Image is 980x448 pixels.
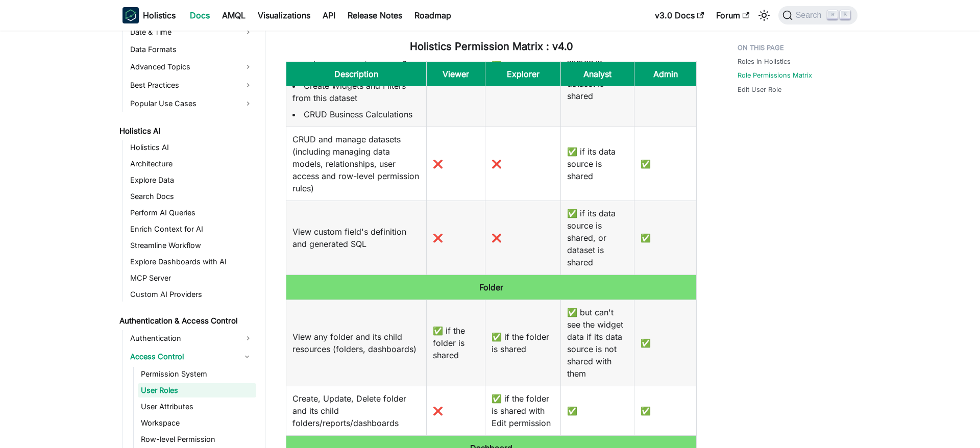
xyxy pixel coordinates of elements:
a: Explore Data [127,173,256,187]
td: ✅ [634,201,697,275]
a: User Roles [138,383,256,397]
a: Forum [710,7,755,23]
th: Explorer [485,61,561,87]
th: Analyst [561,61,634,87]
a: Popular Use Cases [127,95,256,112]
h3: Holistics Permission Matrix : v4.0 [286,40,697,53]
th: Admin [634,61,697,87]
a: Authentication & Access Control [116,314,256,328]
li: Create Widgets and Filters from this dataset [292,80,420,104]
td: ❌ [485,201,561,275]
a: Perform AI Queries [127,206,256,220]
a: Date & Time [127,24,256,40]
a: Permission System [138,367,256,381]
td: CRUD and manage datasets (including managing data models, relationships, user access and row-leve... [286,127,427,201]
img: Holistics [122,7,139,23]
a: Data Formats [127,42,256,57]
a: Access Control [127,349,238,365]
a: Streamline Workflow [127,238,256,253]
a: Role Permissions Matrix [738,70,812,80]
td: ✅ if the folder is shared [427,300,485,386]
td: ✅ if its data source is shared [561,127,634,201]
a: Row-level Permission [138,432,256,446]
a: Visualizations [252,7,316,23]
li: CRUD Business Calculations [292,108,420,120]
td: View custom field's definition and generated SQL [286,201,427,275]
b: Holistics [143,9,176,21]
a: Workspace [138,416,256,430]
a: AMQL [216,7,252,23]
a: Holistics AI [116,124,256,138]
a: Architecture [127,157,256,171]
td: ✅ [634,300,697,386]
td: ✅ but can't see the widget data if its data source is not shared with them [561,300,634,386]
a: Authentication [127,330,256,346]
kbd: K [840,10,850,19]
a: Docs [184,7,216,23]
a: API [316,7,341,23]
b: Folder [479,282,503,292]
td: ✅ if its data source is shared, or dataset is shared [561,201,634,275]
td: ❌ [427,386,485,435]
a: HolisticsHolistics [122,7,176,23]
a: Advanced Topics [127,59,256,75]
a: v3.0 Docs [649,7,710,23]
th: Description [286,61,427,87]
td: ✅ [634,386,697,435]
td: ❌ [485,127,561,201]
span: Search [793,11,828,20]
a: Search Docs [127,189,256,204]
a: Best Practices [127,77,256,93]
button: Switch between dark and light mode (currently light mode) [756,7,772,23]
a: Release Notes [341,7,408,23]
td: View any folder and its child resources (folders, dashboards) [286,300,427,386]
th: Viewer [427,61,485,87]
a: Custom AI Providers [127,287,256,302]
td: ❌ [427,127,485,201]
button: Collapse sidebar category 'Access Control' [238,349,256,365]
td: ✅ [634,127,697,201]
a: User Attributes [138,400,256,414]
a: Explore Dashboards with AI [127,255,256,269]
kbd: ⌘ [827,10,838,19]
td: ✅ [561,386,634,435]
a: Edit User Role [738,85,781,94]
nav: Docs sidebar [112,31,265,448]
button: Search (Command+K) [778,6,857,24]
a: Roles in Holistics [738,57,791,66]
td: ❌ [427,201,485,275]
a: Holistics AI [127,140,256,155]
td: Create, Update, Delete folder and its child folders/reports/dashboards [286,386,427,435]
td: ✅ if the folder is shared [485,300,561,386]
td: ✅ if the folder is shared with Edit permission [485,386,561,435]
a: Roadmap [408,7,457,23]
a: Enrich Context for AI [127,222,256,236]
a: MCP Server [127,271,256,285]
